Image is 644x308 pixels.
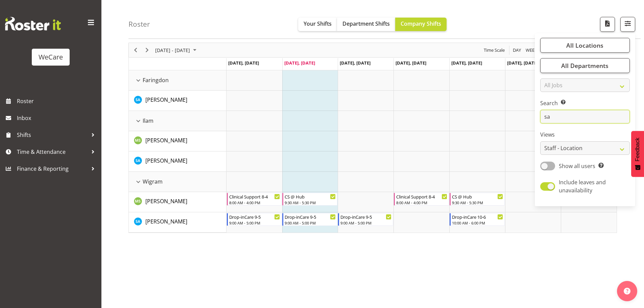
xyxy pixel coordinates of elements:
[285,200,336,205] div: 9:30 AM - 5:30 PM
[540,38,630,53] button: All Locations
[228,60,259,66] span: [DATE], [DATE]
[512,46,522,54] span: Day
[540,58,630,73] button: All Departments
[507,60,538,66] span: [DATE], [DATE]
[340,220,391,226] div: 9:00 AM - 5:00 PM
[631,131,644,177] button: Feedback - Show survey
[450,193,505,206] div: Mehreen Sardar"s event - CS @ Hub Begin From Friday, September 5, 2025 at 9:30:00 AM GMT+12:00 En...
[452,193,503,200] div: CS @ Hub
[143,76,169,84] span: Faringdon
[129,91,226,111] td: Sarah Abbott resource
[129,70,226,91] td: Faringdon resource
[226,70,617,233] table: Timeline Week of September 2, 2025
[635,138,641,161] span: Feedback
[17,96,98,106] span: Roster
[337,18,395,31] button: Department Shifts
[145,197,187,205] span: [PERSON_NAME]
[340,213,391,220] div: Drop-inCare 9-5
[483,46,505,54] span: Time Scale
[143,177,163,186] span: Wigram
[396,60,426,66] span: [DATE], [DATE]
[282,193,337,206] div: Mehreen Sardar"s event - CS @ Hub Begin From Tuesday, September 2, 2025 at 9:30:00 AM GMT+12:00 E...
[284,60,315,66] span: [DATE], [DATE]
[145,197,187,205] a: [PERSON_NAME]
[39,52,63,62] div: WeCare
[285,193,336,200] div: CS @ Hub
[525,46,539,54] button: Timeline Week
[298,18,337,31] button: Your Shifts
[401,20,441,27] span: Company Shifts
[559,179,606,194] span: Include leaves and unavailability
[129,111,226,131] td: Ilam resource
[145,136,187,144] a: [PERSON_NAME]
[229,220,280,226] div: 9:00 AM - 5:00 PM
[17,164,88,174] span: Finance & Reporting
[154,46,199,54] button: September 01 - 07, 2025
[396,200,447,205] div: 8:00 AM - 4:00 PM
[141,43,153,57] div: Next
[145,157,187,164] span: [PERSON_NAME]
[338,213,393,226] div: Sarah Abbott"s event - Drop-inCare 9-5 Begin From Wednesday, September 3, 2025 at 9:00:00 AM GMT+...
[227,193,282,206] div: Mehreen Sardar"s event - Clinical Support 8-4 Begin From Monday, September 1, 2025 at 8:00:00 AM ...
[451,60,482,66] span: [DATE], [DATE]
[154,46,191,54] span: [DATE] - [DATE]
[145,218,187,225] span: [PERSON_NAME]
[540,99,630,107] label: Search
[285,220,336,226] div: 9:00 AM - 5:00 PM
[540,110,630,123] input: Search
[229,213,280,220] div: Drop-inCare 9-5
[128,20,150,28] h4: Roster
[452,200,503,205] div: 9:30 AM - 5:30 PM
[624,288,630,294] img: help-xxl-2.png
[566,41,603,49] span: All Locations
[483,46,506,54] button: Time Scale
[131,46,140,54] button: Previous
[143,117,153,125] span: Ilam
[129,192,226,212] td: Mehreen Sardar resource
[394,193,449,206] div: Mehreen Sardar"s event - Clinical Support 8-4 Begin From Thursday, September 4, 2025 at 8:00:00 A...
[129,172,226,192] td: Wigram resource
[600,17,615,32] button: Download a PDF of the roster according to the set date range.
[17,147,88,157] span: Time & Attendance
[17,113,98,123] span: Inbox
[145,96,187,103] span: [PERSON_NAME]
[452,220,503,226] div: 10:00 AM - 6:00 PM
[128,43,617,233] div: Timeline Week of September 2, 2025
[450,213,505,226] div: Sarah Abbott"s event - Drop-inCare 10-6 Begin From Friday, September 5, 2025 at 10:00:00 AM GMT+1...
[129,212,226,233] td: Sarah Abbott resource
[452,213,503,220] div: Drop-inCare 10-6
[396,193,447,200] div: Clinical Support 8-4
[130,43,141,57] div: Previous
[143,46,152,54] button: Next
[559,162,595,170] span: Show all users
[229,200,280,205] div: 8:00 AM - 4:00 PM
[17,130,88,140] span: Shifts
[282,213,337,226] div: Sarah Abbott"s event - Drop-inCare 9-5 Begin From Tuesday, September 2, 2025 at 9:00:00 AM GMT+12...
[540,131,630,139] label: Views
[145,217,187,226] a: [PERSON_NAME]
[342,20,390,27] span: Department Shifts
[145,157,187,165] a: [PERSON_NAME]
[285,213,336,220] div: Drop-inCare 9-5
[525,46,538,54] span: Week
[129,151,226,172] td: Sarah Abbott resource
[561,62,609,70] span: All Departments
[5,17,61,30] img: Rosterit website logo
[227,213,282,226] div: Sarah Abbott"s event - Drop-inCare 9-5 Begin From Monday, September 1, 2025 at 9:00:00 AM GMT+12:...
[512,46,522,54] button: Timeline Day
[145,137,187,144] span: [PERSON_NAME]
[229,193,280,200] div: Clinical Support 8-4
[620,17,635,32] button: Filter Shifts
[145,96,187,104] a: [PERSON_NAME]
[340,60,371,66] span: [DATE], [DATE]
[395,18,447,31] button: Company Shifts
[129,131,226,151] td: Mehreen Sardar resource
[304,20,332,27] span: Your Shifts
